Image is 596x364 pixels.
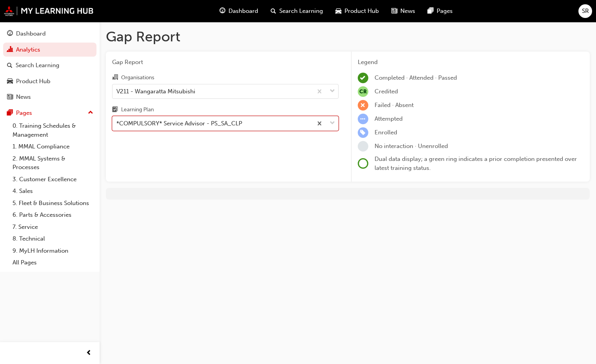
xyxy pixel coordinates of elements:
div: Legend [358,58,584,67]
span: learningRecordVerb_ENROLL-icon [358,127,368,138]
button: SR [578,4,592,18]
span: search-icon [271,6,276,16]
span: pages-icon [7,110,13,117]
span: chart-icon [7,46,13,54]
span: search-icon [7,62,12,69]
span: news-icon [391,6,397,16]
button: Pages [3,106,96,120]
a: 3. Customer Excellence [9,173,96,186]
span: learningplan-icon [112,107,118,114]
a: car-iconProduct Hub [329,3,385,19]
a: All Pages [9,257,96,269]
span: Search Learning [279,7,323,16]
a: guage-iconDashboard [213,3,264,19]
span: Enrolled [375,129,397,136]
span: Completed · Attended · Passed [375,74,457,81]
h1: Gap Report [106,28,590,45]
span: prev-icon [86,348,92,358]
span: down-icon [330,86,335,96]
div: Search Learning [16,61,59,70]
span: pages-icon [428,6,434,16]
button: DashboardAnalyticsSearch LearningProduct HubNews [3,25,96,106]
span: SR [582,7,589,16]
a: pages-iconPages [421,3,459,19]
span: Pages [437,7,453,16]
a: 7. Service [9,221,96,233]
div: *COMPULSORY* Service Advisor - PS_SA_CLP [116,119,242,128]
a: 1. MMAL Compliance [9,141,96,153]
span: News [400,7,415,16]
a: search-iconSearch Learning [264,3,329,19]
a: Search Learning [3,58,96,73]
a: 8. Technical [9,233,96,245]
span: organisation-icon [112,74,118,81]
span: learningRecordVerb_FAIL-icon [358,100,368,111]
a: news-iconNews [385,3,421,19]
div: Learning Plan [121,106,154,114]
a: 5. Fleet & Business Solutions [9,197,96,209]
span: null-icon [358,86,368,97]
span: down-icon [330,118,335,128]
a: Product Hub [3,74,96,89]
span: No interaction · Unenrolled [375,143,448,150]
img: mmal [4,6,94,16]
span: Gap Report [112,58,339,67]
span: Dual data display; a green ring indicates a prior completion presented over latest training status. [375,155,577,171]
div: Pages [16,109,32,118]
a: 9. MyLH Information [9,245,96,257]
a: 0. Training Schedules & Management [9,120,96,141]
span: car-icon [7,78,13,85]
div: News [16,93,31,102]
span: Dashboard [228,7,258,16]
a: Analytics [3,43,96,57]
a: News [3,90,96,104]
span: up-icon [88,108,93,118]
span: learningRecordVerb_NONE-icon [358,141,368,152]
div: Product Hub [16,77,50,86]
a: 6. Parts & Accessories [9,209,96,221]
span: news-icon [7,94,13,101]
span: Failed · Absent [375,102,414,109]
a: Dashboard [3,27,96,41]
span: guage-icon [219,6,225,16]
span: Product Hub [344,7,379,16]
span: car-icon [335,6,341,16]
div: Dashboard [16,29,46,38]
span: Credited [375,88,398,95]
div: V211 - Wangaratta Mitsubishi [116,87,195,96]
span: Attempted [375,115,403,122]
span: learningRecordVerb_ATTEMPT-icon [358,114,368,124]
span: guage-icon [7,30,13,37]
a: 4. Sales [9,185,96,197]
div: Organisations [121,74,154,82]
span: learningRecordVerb_COMPLETE-icon [358,73,368,83]
a: 2. MMAL Systems & Processes [9,153,96,173]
